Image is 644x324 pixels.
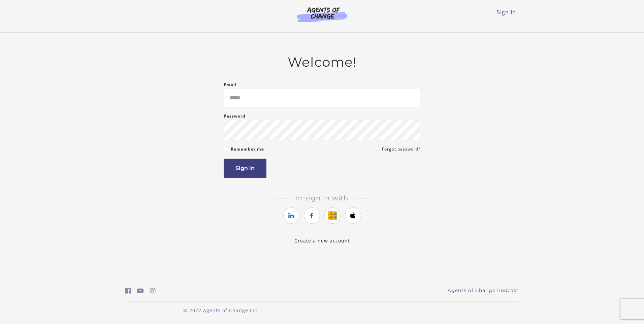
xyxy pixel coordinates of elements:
[448,287,519,294] a: Agents of Change Podcast
[294,237,350,244] a: Create a new account
[224,81,237,89] label: Email
[382,145,420,153] a: Forgot password?
[324,207,341,224] a: https://courses.thinkific.com/users/auth/google?ss%5Breferral%5D=&ss%5Buser_return_to%5D=&ss%5Bvi...
[125,288,131,294] i: https://www.facebook.com/groups/aswbtestprep (Open in a new window)
[497,8,516,16] a: Sign In
[231,145,264,153] label: Remember me
[290,7,354,22] img: Agents of Change Logo
[137,288,144,294] i: https://www.youtube.com/c/AgentsofChangeTestPrepbyMeaganMitchell (Open in a new window)
[345,207,361,224] a: https://courses.thinkific.com/users/auth/apple?ss%5Breferral%5D=&ss%5Buser_return_to%5D=&ss%5Bvis...
[224,54,420,70] h2: Welcome!
[290,194,354,202] span: Or sign in with
[224,112,246,120] label: Password
[125,307,317,314] p: © 2022 Agents of Change LLC
[125,286,131,296] a: https://www.facebook.com/groups/aswbtestprep (Open in a new window)
[283,207,299,224] a: https://courses.thinkific.com/users/auth/linkedin?ss%5Breferral%5D=&ss%5Buser_return_to%5D=&ss%5B...
[304,207,320,224] a: https://courses.thinkific.com/users/auth/facebook?ss%5Breferral%5D=&ss%5Buser_return_to%5D=&ss%5B...
[150,286,156,296] a: https://www.instagram.com/agentsofchangeprep/ (Open in a new window)
[224,159,266,178] button: Sign in
[150,288,156,294] i: https://www.instagram.com/agentsofchangeprep/ (Open in a new window)
[137,286,144,296] a: https://www.youtube.com/c/AgentsofChangeTestPrepbyMeaganMitchell (Open in a new window)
